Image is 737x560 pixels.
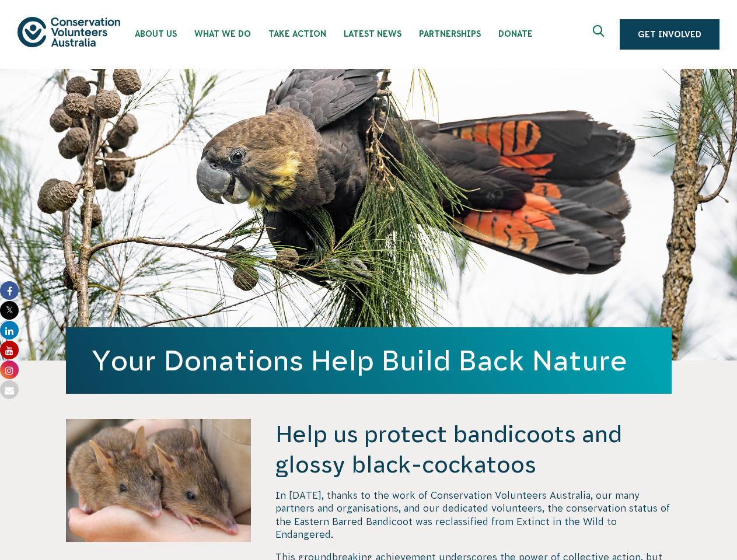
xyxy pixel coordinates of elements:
button: Expand search box Close search box [586,20,614,48]
span: In [DATE], thanks to the work of Conservation Volunteers Australia, our many partners and organis... [275,490,670,540]
img: logo.svg [18,17,120,47]
span: What We Do [194,29,251,38]
a: Get Involved [620,19,719,50]
span: Partnerships [419,29,481,38]
span: Latest News [344,29,401,38]
span: Take Action [268,29,326,38]
h4: Help us protect bandicoots and glossy black-cockatoos [275,419,671,480]
span: About Us [135,29,177,38]
span: Donate [498,29,533,38]
h1: Your Donations Help Build Back Nature [92,345,646,376]
span: Expand search box [593,25,607,44]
